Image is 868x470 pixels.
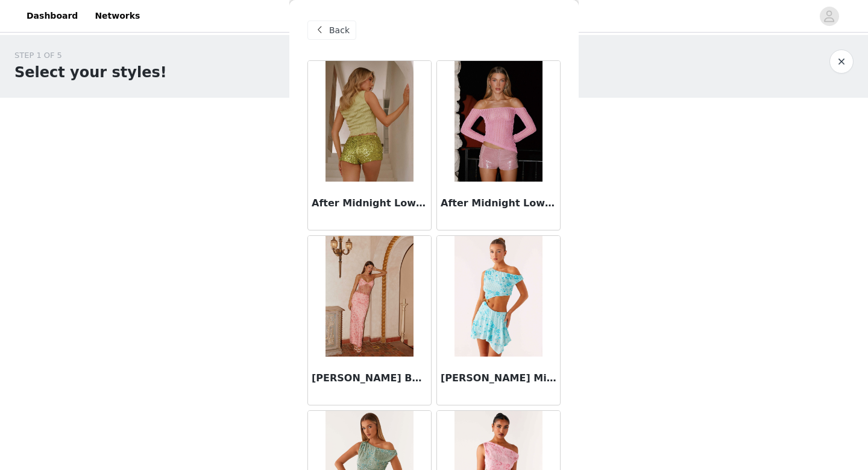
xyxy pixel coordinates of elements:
[441,196,556,211] h3: After Midnight Low Rise Sequin Mini Shorts - Pink
[454,61,542,182] img: After Midnight Low Rise Sequin Mini Shorts - Pink
[454,236,542,357] img: Aletta Sequin Mini Dress - Blue
[823,7,835,26] div: avatar
[87,2,147,30] a: Networks
[19,2,85,30] a: Dashboard
[325,236,413,357] img: Akira Beaded Maxi Dress - Pink Orange
[312,196,427,211] h3: After Midnight Low Rise Sequin Mini Shorts - Olive
[325,61,413,182] img: After Midnight Low Rise Sequin Mini Shorts - Olive
[14,62,167,83] h1: Select your styles!
[441,371,556,386] h3: [PERSON_NAME] Mini Dress - Blue
[14,49,167,62] div: STEP 1 OF 5
[312,371,427,386] h3: [PERSON_NAME] Beaded Maxi Dress - Pink Orange
[329,24,350,37] span: Back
